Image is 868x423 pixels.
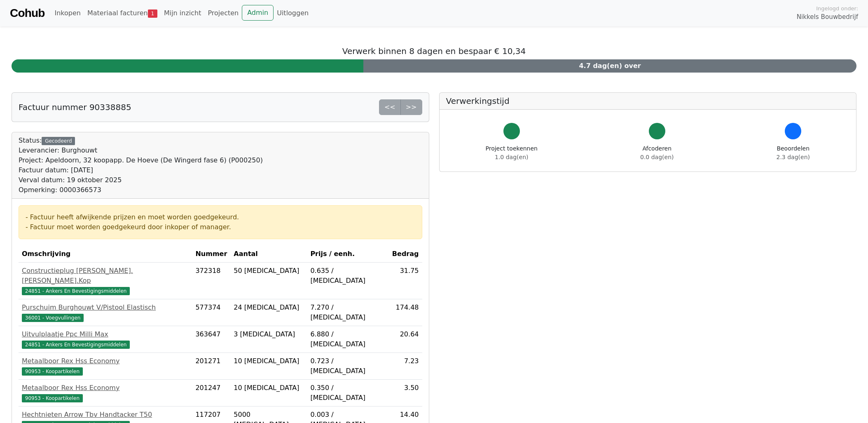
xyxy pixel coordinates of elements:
div: Factuur datum: [DATE] [19,165,263,175]
a: Purschuim Burghouwt V/Pistool Elastisch36001 - Voegvullingen [22,303,189,322]
div: 0.350 / [MEDICAL_DATA] [310,383,385,403]
div: Status: [19,136,263,195]
a: Constructieplug [PERSON_NAME]. [PERSON_NAME].Kop24851 - Ankers En Bevestigingsmiddelen [22,266,189,296]
div: Project toekennen [486,144,538,162]
a: Admin [242,5,274,21]
h5: Factuur nummer 90338885 [19,102,131,112]
div: Uitvulplaatje Ppc Milli Max [22,329,189,339]
div: Leverancier: Burghouwt [19,146,263,155]
h5: Verwerkingstijd [446,96,850,106]
td: 201247 [192,380,230,407]
td: 31.75 [389,263,422,299]
div: Constructieplug [PERSON_NAME]. [PERSON_NAME].Kop [22,266,189,286]
span: 0.0 dag(en) [640,154,674,160]
div: 0.635 / [MEDICAL_DATA] [310,266,385,286]
div: Purschuim Burghouwt V/Pistool Elastisch [22,303,189,313]
div: Project: Apeldoorn, 32 koopapp. De Hoeve (De Wingerd fase 6) (P000250) [19,155,263,165]
a: Mijn inzicht [161,5,205,21]
th: Omschrijving [19,246,192,263]
div: 6.880 / [MEDICAL_DATA] [310,329,385,349]
span: 1.0 dag(en) [495,154,528,160]
div: Metaalboor Rex Hss Economy [22,356,189,366]
div: - Factuur heeft afwijkende prijzen en moet worden goedgekeurd. [26,212,415,222]
div: - Factuur moet worden goedgekeurd door inkoper of manager. [26,222,415,232]
span: Ingelogd onder: [816,5,858,12]
div: Opmerking: 0000366573 [19,185,263,195]
div: 3 [MEDICAL_DATA] [234,329,304,339]
a: Metaalboor Rex Hss Economy90953 - Koopartikelen [22,356,189,376]
div: 7.270 / [MEDICAL_DATA] [310,303,385,322]
a: Cohub [10,3,44,23]
span: 2.3 dag(en) [777,154,810,160]
div: 24 [MEDICAL_DATA] [234,303,304,313]
td: 7.23 [389,353,422,380]
td: 174.48 [389,299,422,326]
div: Verval datum: 19 oktober 2025 [19,175,263,185]
span: 1 [148,9,157,18]
div: 50 [MEDICAL_DATA] [234,266,304,276]
td: 372318 [192,263,230,299]
td: 577374 [192,299,230,326]
td: 201271 [192,353,230,380]
th: Nummer [192,246,230,263]
span: 24851 - Ankers En Bevestigingsmiddelen [22,341,130,349]
div: Beoordelen [777,144,810,162]
span: 90953 - Koopartikelen [22,367,83,376]
a: Materiaal facturen1 [84,5,161,21]
div: Afcoderen [640,144,674,162]
a: Uitloggen [274,5,312,21]
div: 10 [MEDICAL_DATA] [234,383,304,393]
span: 90953 - Koopartikelen [22,394,83,402]
span: 24851 - Ankers En Bevestigingsmiddelen [22,287,130,295]
span: Nikkels Bouwbedrijf [797,12,858,22]
div: Metaalboor Rex Hss Economy [22,383,189,393]
td: 3.50 [389,380,422,407]
span: 36001 - Voegvullingen [22,314,84,322]
div: Gecodeerd [42,137,75,145]
div: Hechtnieten Arrow Tbv Handtacker T50 [22,410,189,420]
h5: Verwerk binnen 8 dagen en bespaar € 10,34 [12,46,856,56]
div: 10 [MEDICAL_DATA] [234,356,304,366]
a: Metaalboor Rex Hss Economy90953 - Koopartikelen [22,383,189,403]
td: 20.64 [389,326,422,353]
th: Bedrag [389,246,422,263]
td: 363647 [192,326,230,353]
th: Aantal [230,246,307,263]
div: 0.723 / [MEDICAL_DATA] [310,356,385,376]
a: Uitvulplaatje Ppc Milli Max24851 - Ankers En Bevestigingsmiddelen [22,329,189,349]
a: Inkopen [51,5,84,21]
th: Prijs / eenh. [307,246,388,263]
div: 4.7 dag(en) over [363,59,856,73]
a: Projecten [204,5,242,21]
